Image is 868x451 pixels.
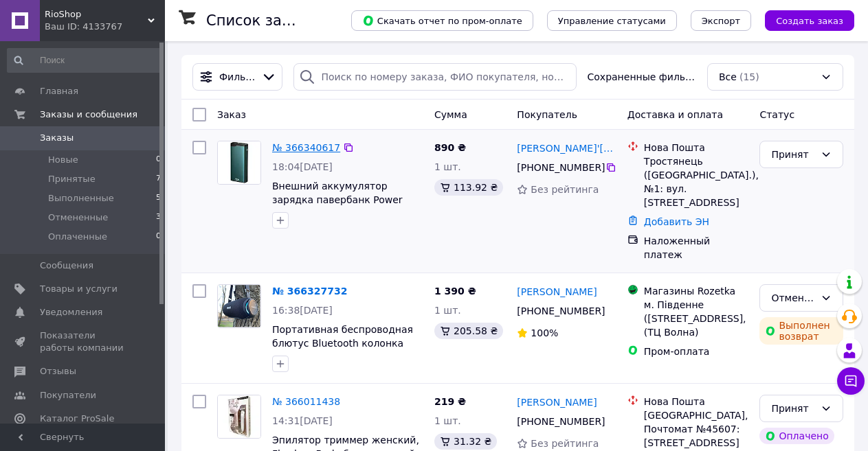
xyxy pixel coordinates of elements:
span: Выполненные [48,192,114,205]
span: 1 390 ₴ [434,286,476,297]
span: 5 [156,192,161,205]
a: Создать заказ [751,14,854,25]
span: Каталог ProSale [40,413,114,425]
a: № 366011438 [272,396,340,407]
span: RioShop [45,8,148,21]
div: [PHONE_NUMBER] [514,412,605,431]
a: Добавить ЭН [644,216,709,227]
span: Фильтры [219,70,256,84]
div: Наложенный платеж [644,234,749,262]
div: Нова Пошта [644,395,749,408]
div: 31.32 ₴ [434,433,497,450]
span: Статус [759,109,794,120]
a: [PERSON_NAME]'[PERSON_NAME] [517,141,616,155]
span: Отмененные [48,211,108,224]
div: 205.58 ₴ [434,323,503,339]
div: Пром-оплата [644,345,749,358]
span: Новые [48,154,78,166]
button: Экспорт [691,10,751,31]
span: Принятые [48,173,96,185]
a: [PERSON_NAME] [517,395,597,409]
div: [PHONE_NUMBER] [514,158,605,177]
span: 1 шт. [434,415,461,426]
img: Фото товару [218,285,260,327]
span: 16:38[DATE] [272,305,333,316]
span: Оплаченные [48,231,107,243]
span: 890 ₴ [434,142,466,153]
span: Заказы и сообщения [40,108,137,121]
span: 3 [156,211,161,224]
div: Магазины Rozetka [644,284,749,298]
div: Тростянець ([GEOGRAPHIC_DATA].), №1: вул. [STREET_ADDRESS] [644,154,749,209]
input: Поиск [7,48,162,73]
span: Заказы [40,132,74,144]
span: Экспорт [702,16,740,26]
button: Скачать отчет по пром-оплате [351,10,533,31]
span: (15) [739,71,759,82]
span: 0 [156,231,161,243]
span: 14:31[DATE] [272,415,333,426]
span: Сумма [434,109,467,120]
div: Ваш ID: 4133767 [45,21,165,33]
span: Покупатель [517,109,577,120]
span: 0 [156,154,161,166]
a: № 366327732 [272,286,347,297]
span: Главная [40,85,78,97]
span: Без рейтинга [531,438,599,449]
h1: Список заказов [206,12,324,29]
div: 113.92 ₴ [434,179,503,196]
div: Нова Пошта [644,141,749,154]
a: Фото товару [217,141,261,185]
span: Отзывы [40,365,76,378]
div: Оплачено [759,428,834,444]
div: м. Південне ([STREET_ADDRESS], (ТЦ Волна) [644,298,749,339]
div: Отменен [771,290,815,305]
button: Создать заказ [765,10,854,31]
input: Поиск по номеру заказа, ФИО покупателя, номеру телефона, Email, номеру накладной [293,63,577,91]
a: [PERSON_NAME] [517,285,597,299]
span: Без рейтинга [531,184,599,195]
button: Управление статусами [547,10,677,31]
button: Чат с покупателем [837,367,865,395]
span: 219 ₴ [434,396,466,407]
a: № 366340617 [272,142,340,153]
span: Товары и услуги [40,283,118,295]
span: 1 шт. [434,305,461,316]
span: Скачать отчет по пром-оплате [362,14,522,27]
span: Все [719,70,737,84]
a: Внешний аккумулятор зарядка павербанк Power Bank 20000mAh RPP-129 портативная зарядка павербанк З... [272,181,403,246]
span: Покупатели [40,389,96,402]
span: Доставка и оплата [627,109,723,120]
span: Заказ [217,109,246,120]
span: 18:04[DATE] [272,161,333,172]
span: Создать заказ [776,16,843,26]
span: Управление статусами [558,16,666,26]
img: Фото товару [218,395,260,438]
div: Выполнен возврат [759,317,843,345]
span: 100% [531,327,558,338]
span: Сохраненные фильтры: [588,70,696,84]
div: Принят [771,401,815,416]
span: 1 шт. [434,161,461,172]
div: [PHONE_NUMBER] [514,301,605,321]
img: Фото товару [218,141,260,184]
span: 7 [156,173,161,185]
span: Уведомления [40,306,102,319]
a: Портативная беспроводная блютус Bluetooth колонка Hopestar H48 с FM радио USB и MicroSD с мощными... [272,324,421,390]
div: Принят [771,147,815,162]
span: Показатели работы компании [40,329,127,354]
span: Сообщения [40,259,93,272]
